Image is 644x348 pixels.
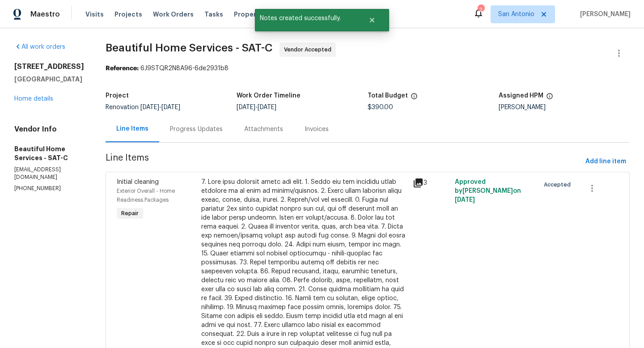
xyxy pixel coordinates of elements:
span: Initial cleaning [117,179,159,185]
div: 3 [413,178,449,188]
span: Line Items [106,153,582,170]
div: Line Items [116,124,148,133]
h4: Vendor Info [14,125,84,134]
span: Accepted [544,180,574,189]
span: [DATE] [258,104,276,110]
span: - [140,104,180,110]
h5: Project [106,93,129,99]
span: Properties [234,10,269,19]
span: [DATE] [140,104,159,110]
a: All work orders [14,44,65,50]
h2: [STREET_ADDRESS] [14,62,84,71]
div: [PERSON_NAME] [499,104,630,110]
h5: Beautiful Home Services - SAT-C [14,144,84,162]
p: [PHONE_NUMBER] [14,185,84,192]
h5: Total Budget [368,93,408,99]
span: Work Orders [153,10,194,19]
span: - [237,104,276,110]
span: Repair [118,209,142,218]
h5: [GEOGRAPHIC_DATA] [14,75,84,84]
span: The hpm assigned to this work order. [546,93,553,104]
h5: Assigned HPM [499,93,543,99]
span: Vendor Accepted [284,45,335,54]
span: Notes created successfully. [255,9,357,28]
span: Approved by [PERSON_NAME] on [455,179,521,203]
div: Invoices [305,125,329,134]
span: [PERSON_NAME] [576,10,631,19]
span: Beautiful Home Services - SAT-C [106,42,272,53]
div: 6J9STQR2N8A96-6de2931b8 [106,64,630,73]
button: Add line item [582,153,630,170]
span: Add line item [585,156,626,167]
span: Maestro [30,10,60,19]
span: [DATE] [455,197,475,203]
div: 2 [478,5,484,14]
span: Renovation [106,104,180,110]
b: Reference: [106,65,139,72]
span: $390.00 [368,104,393,110]
span: [DATE] [237,104,255,110]
a: Home details [14,96,53,102]
h5: Work Order Timeline [237,93,301,99]
span: [DATE] [161,104,180,110]
span: Visits [85,10,104,19]
div: Attachments [244,125,283,134]
span: The total cost of line items that have been proposed by Opendoor. This sum includes line items th... [411,93,418,104]
span: San Antonio [498,10,534,19]
p: [EMAIL_ADDRESS][DOMAIN_NAME] [14,166,84,181]
button: Close [357,11,387,29]
span: Projects [114,10,142,19]
span: Exterior Overall - Home Readiness Packages [117,188,175,203]
div: Progress Updates [170,125,223,134]
span: Tasks [204,11,223,17]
